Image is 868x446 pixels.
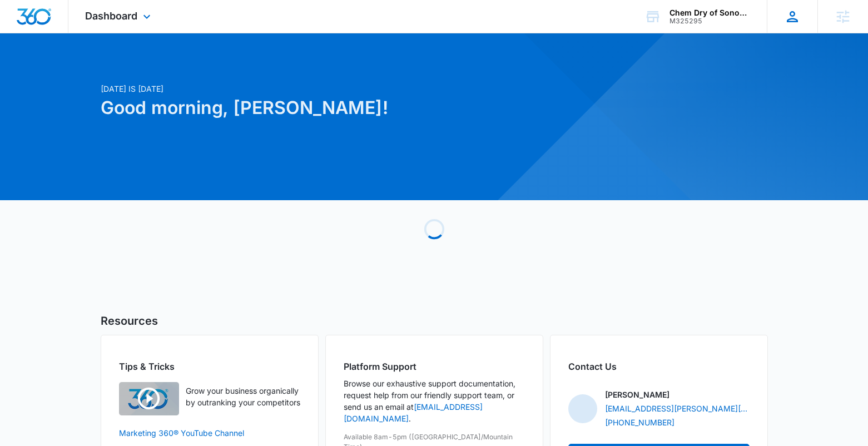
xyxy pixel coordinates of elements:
p: Browse our exhaustive support documentation, request help from our friendly support team, or send... [344,378,525,424]
h2: Contact Us [568,360,750,373]
img: Madison Ruff [568,394,597,423]
h2: Platform Support [344,360,525,373]
p: [DATE] is [DATE] [101,83,541,95]
div: account id [669,17,751,25]
span: Dashboard [85,10,137,22]
a: Marketing 360® YouTube Channel [119,427,300,439]
p: [PERSON_NAME] [605,389,669,400]
h1: Good morning, [PERSON_NAME]! [101,95,541,121]
div: account name [669,8,751,17]
p: Grow your business organically by outranking your competitors [186,385,300,408]
h2: Tips & Tricks [119,360,300,373]
img: Quick Overview Video [119,382,179,415]
a: [EMAIL_ADDRESS][PERSON_NAME][DOMAIN_NAME] [605,403,750,414]
h5: Resources [101,313,768,329]
a: [PHONE_NUMBER] [605,417,674,428]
